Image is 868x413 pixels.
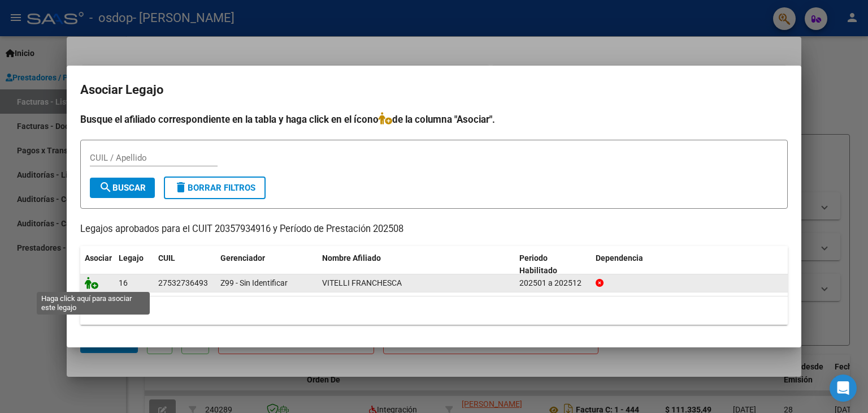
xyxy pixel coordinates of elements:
[90,178,155,198] button: Buscar
[830,375,857,402] div: Open Intercom Messenger
[80,112,788,127] h4: Busque el afiliado correspondiente en la tabla y haga click en el ícono de la columna "Asociar".
[322,253,381,263] span: Nombre Afiliado
[174,180,188,194] mat-icon: delete
[515,246,591,283] datatable-header-cell: Periodo Habilitado
[174,183,255,193] span: Borrar Filtros
[80,222,788,236] p: Legajos aprobados para el CUIT 20357934916 y Período de Prestación 202508
[154,246,216,283] datatable-header-cell: CUIL
[220,278,288,287] span: Z99 - Sin Identificar
[322,278,402,287] span: VITELLI FRANCHESCA
[318,246,515,283] datatable-header-cell: Nombre Afiliado
[99,180,112,194] mat-icon: search
[164,177,266,199] button: Borrar Filtros
[119,278,128,287] span: 16
[80,79,788,101] h2: Asociar Legajo
[519,277,587,290] div: 202501 a 202512
[220,253,265,263] span: Gerenciador
[85,253,112,263] span: Asociar
[158,277,208,290] div: 27532736493
[591,246,788,283] datatable-header-cell: Dependencia
[596,253,643,263] span: Dependencia
[80,246,114,283] datatable-header-cell: Asociar
[216,246,318,283] datatable-header-cell: Gerenciador
[158,253,175,263] span: CUIL
[114,246,154,283] datatable-header-cell: Legajo
[119,253,144,263] span: Legajo
[99,183,146,193] span: Buscar
[80,296,788,325] div: 1 registros
[519,253,557,276] span: Periodo Habilitado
